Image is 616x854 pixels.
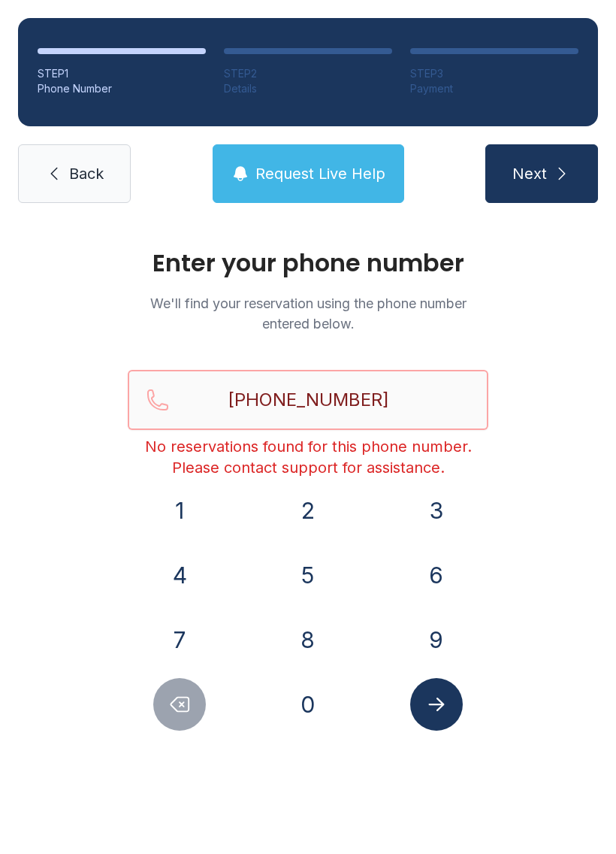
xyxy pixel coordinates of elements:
button: 3 [410,484,463,537]
button: 0 [282,678,334,731]
div: STEP 3 [410,66,578,81]
input: Reservation phone number [128,370,488,430]
span: Back [69,163,104,184]
div: STEP 1 [38,66,206,81]
div: Phone Number [38,81,206,96]
button: 7 [153,613,206,666]
div: Payment [410,81,578,96]
div: No reservations found for this phone number. Please contact support for assistance. [128,436,488,478]
div: STEP 2 [224,66,392,81]
span: Next [512,163,547,184]
button: 4 [153,549,206,601]
button: 1 [153,484,206,537]
button: Delete number [153,678,206,731]
button: 9 [410,613,463,666]
p: We'll find your reservation using the phone number entered below. [128,293,488,334]
button: 6 [410,549,463,601]
div: Details [224,81,392,96]
button: 8 [282,613,334,666]
span: Request Live Help [255,163,385,184]
button: 2 [282,484,334,537]
button: Submit lookup form [410,678,463,731]
h1: Enter your phone number [128,251,488,275]
button: 5 [282,549,334,601]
